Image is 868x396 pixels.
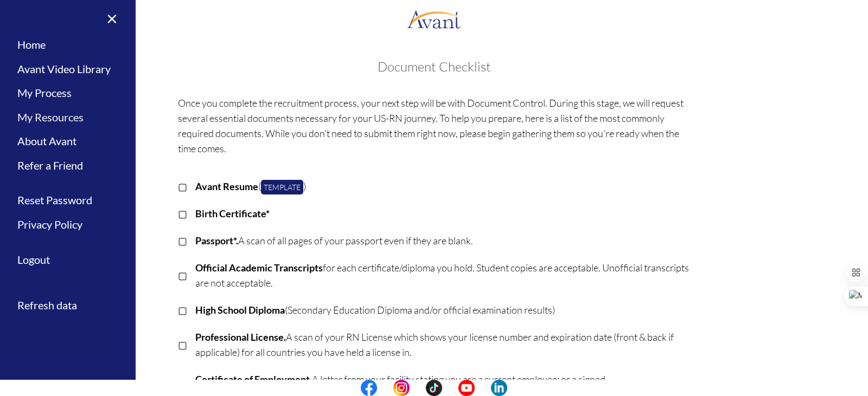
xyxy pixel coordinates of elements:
b: Official Academic Transcripts [195,262,323,274]
p: A scan of your RN License which shows your license number and expiration date (front & back if ap... [195,329,691,360]
b: Certificate of Employment. [195,373,312,385]
p: ( ) [195,179,691,194]
p: ▢ [178,268,187,283]
img: yt.png [458,380,475,396]
p: ▢ [178,302,187,317]
img: logo.png [407,3,461,35]
img: blank.png [410,380,426,396]
img: blank.png [377,380,393,396]
p: (Secondary Education Diploma and/or official examination results) [195,302,691,317]
b: Passport*. [195,235,238,246]
p: Once you complete the recruitment process, your next step will be with Document Control. During t... [178,95,691,156]
b: High School Diploma [195,304,285,316]
b: Professional License. [195,331,286,343]
img: in.png [393,380,410,396]
img: blank.png [442,380,458,396]
p: for each certificate/diploma you hold. Student copies are acceptable. Unofficial transcripts are ... [195,260,691,290]
p: A scan of all pages of your passport even if they are blank. [195,233,691,248]
img: li.png [491,380,507,396]
p: ▢ [178,233,187,248]
p: ▢ [178,179,187,194]
b: Avant Resume [195,180,258,192]
a: Template [261,180,303,194]
p: ▢ [178,206,187,221]
h3: Document Checklist [11,60,857,74]
b: Birth Certificate* [195,207,270,219]
img: tt.png [426,380,442,396]
p: ▢ [178,337,187,352]
img: fb.png [361,380,377,396]
img: blank.png [475,380,491,396]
